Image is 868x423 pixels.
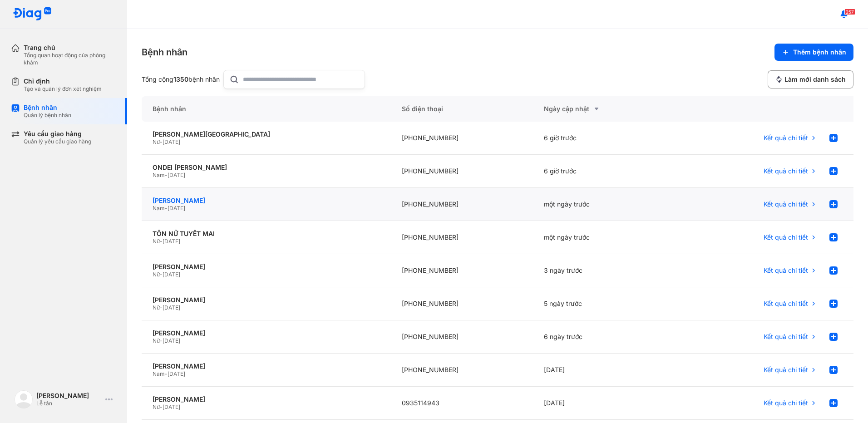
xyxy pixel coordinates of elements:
div: [PERSON_NAME] [153,263,380,271]
span: Nữ [153,271,160,278]
span: - [160,304,163,311]
div: 0935114943 [391,387,533,420]
span: Nữ [153,238,160,245]
div: [PERSON_NAME][GEOGRAPHIC_DATA] [153,130,380,138]
span: Kết quả chi tiết [764,200,808,208]
span: Kết quả chi tiết [764,399,808,407]
div: [PHONE_NUMBER] [391,254,533,287]
div: Quản lý bệnh nhân [24,112,71,119]
div: [DATE] [533,354,676,387]
div: ONDEI [PERSON_NAME] [153,163,380,172]
div: 6 ngày trước [533,320,676,354]
span: [DATE] [168,172,185,178]
img: logo [13,7,52,21]
span: Thêm bệnh nhân [793,48,846,56]
span: Kết quả chi tiết [764,366,808,374]
div: Ngày cập nhật [544,103,665,114]
button: Làm mới danh sách [768,70,853,89]
div: Yêu cầu giao hàng [24,130,91,138]
span: Kết quả chi tiết [764,167,808,175]
span: Nam [153,205,165,211]
span: [DATE] [163,138,180,145]
img: logo [15,390,33,408]
span: - [165,205,168,211]
span: Nữ [153,304,160,311]
span: - [165,370,168,377]
div: [PERSON_NAME] [153,329,380,337]
span: Nữ [153,337,160,344]
div: [PHONE_NUMBER] [391,155,533,188]
div: [PERSON_NAME] [153,197,380,205]
div: Quản lý yêu cầu giao hàng [24,138,91,145]
span: Kết quả chi tiết [764,300,808,308]
span: [DATE] [163,304,180,311]
div: TÔN NỮ TUYẾT MAI [153,230,380,238]
span: Nữ [153,138,160,145]
span: Kết quả chi tiết [764,333,808,341]
div: [PHONE_NUMBER] [391,122,533,155]
div: [PHONE_NUMBER] [391,320,533,354]
div: 6 giờ trước [533,122,676,155]
span: - [160,271,163,278]
div: 6 giờ trước [533,155,676,188]
span: Kết quả chi tiết [764,266,808,275]
span: 257 [844,9,855,15]
div: [PHONE_NUMBER] [391,287,533,320]
div: Bệnh nhân [142,96,391,122]
span: - [165,172,168,178]
span: 1350 [173,75,188,83]
div: [DATE] [533,387,676,420]
span: - [160,138,163,145]
div: Bệnh nhân [24,103,71,112]
div: Tạo và quản lý đơn xét nghiệm [24,85,102,93]
div: Tổng quan hoạt động của phòng khám [24,52,116,66]
span: [DATE] [163,238,180,245]
div: Tổng cộng bệnh nhân [142,75,220,84]
div: một ngày trước [533,221,676,254]
span: Làm mới danh sách [784,75,846,84]
div: [PERSON_NAME] [36,392,102,400]
span: Nam [153,172,165,178]
div: [PHONE_NUMBER] [391,354,533,387]
span: [DATE] [163,403,180,410]
span: - [160,403,163,410]
span: - [160,238,163,245]
div: Số điện thoại [391,96,533,122]
div: [PERSON_NAME] [153,296,380,304]
div: [PHONE_NUMBER] [391,221,533,254]
span: Nữ [153,403,160,410]
div: 3 ngày trước [533,254,676,287]
span: [DATE] [168,205,185,211]
span: Nam [153,370,165,377]
div: [PHONE_NUMBER] [391,188,533,221]
div: [PERSON_NAME] [153,362,380,370]
span: [DATE] [168,370,185,377]
div: Chỉ định [24,77,102,85]
button: Thêm bệnh nhân [774,44,853,61]
div: [PERSON_NAME] [153,395,380,403]
span: [DATE] [163,271,180,278]
span: - [160,337,163,344]
div: một ngày trước [533,188,676,221]
div: Bệnh nhân [142,46,187,59]
div: Lễ tân [36,400,102,407]
span: Kết quả chi tiết [764,233,808,241]
span: Kết quả chi tiết [764,134,808,142]
div: 5 ngày trước [533,287,676,320]
span: [DATE] [163,337,180,344]
div: Trang chủ [24,44,116,52]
